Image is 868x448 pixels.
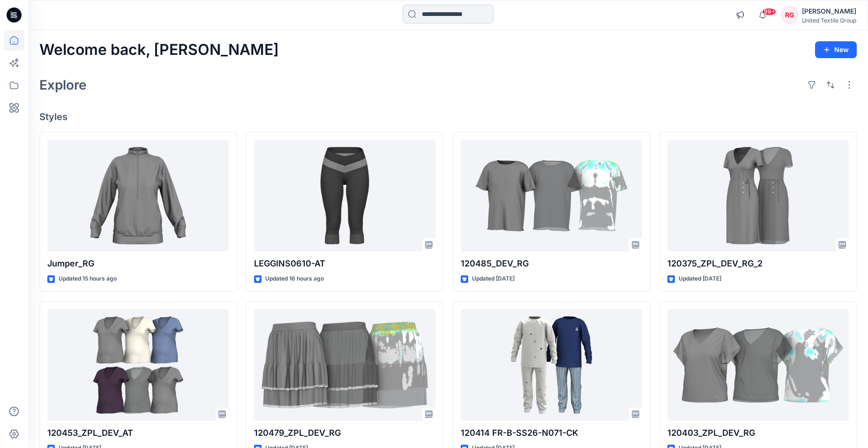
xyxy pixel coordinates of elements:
a: 120375_ZPL_DEV_RG_2 [667,140,849,252]
span: 99+ [762,8,776,15]
a: LEGGINS0610-AT [254,140,435,252]
h2: Explore [39,77,87,92]
h4: Styles [39,111,857,122]
a: 120453_ZPL_DEV_AT [47,309,229,421]
p: Updated 15 hours ago [59,274,117,284]
div: United Textile Group [802,17,856,24]
a: 120403_ZPL_DEV_RG [667,309,849,421]
a: 120485_DEV_RG [461,140,642,252]
a: 120479_ZPL_DEV_RG [254,309,435,421]
a: 120414 FR-B-SS26-N071-CK [461,309,642,421]
p: 120403_ZPL_DEV_RG [667,426,849,440]
p: 120414 FR-B-SS26-N071-CK [461,426,642,440]
p: 120375_ZPL_DEV_RG_2 [667,257,849,270]
button: New [815,41,857,58]
p: LEGGINS0610-AT [254,257,435,270]
p: Updated [DATE] [679,274,721,284]
div: [PERSON_NAME] [802,6,856,17]
p: Jumper_RG [47,257,229,270]
p: Updated 16 hours ago [265,274,324,284]
p: 120479_ZPL_DEV_RG [254,426,435,440]
p: 120485_DEV_RG [461,257,642,270]
p: Updated [DATE] [472,274,515,284]
p: 120453_ZPL_DEV_AT [47,426,229,440]
div: RG [781,7,798,23]
h2: Welcome back, [PERSON_NAME] [39,41,279,59]
a: Jumper_RG [47,140,229,252]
